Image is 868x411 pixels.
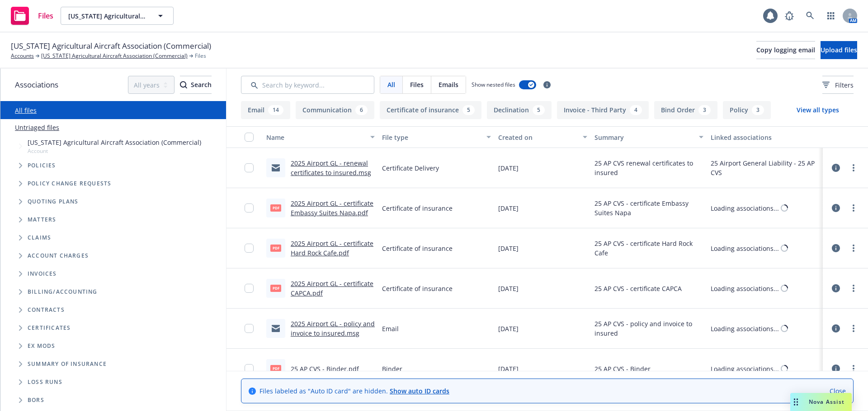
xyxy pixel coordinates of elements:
span: Ex Mods [28,343,55,349]
span: Filters [822,80,854,90]
span: [US_STATE] Agricultural Aircraft Association (Commercial) [11,40,211,52]
div: Tree Example [0,136,226,283]
span: Invoices [28,271,57,277]
span: Matters [28,217,56,222]
span: Upload files [821,46,857,54]
a: Report a Bug [780,7,798,25]
button: Email [241,101,290,119]
span: pdf [270,204,281,211]
span: pdf [270,285,281,291]
button: SearchSearch [180,76,212,94]
span: pdf [270,365,281,372]
input: Toggle Row Selected [245,284,254,293]
span: Nova Assist [809,398,844,406]
span: Certificates [28,325,71,331]
span: Email [382,324,399,333]
a: [US_STATE] Agricultural Aircraft Association (Commercial) [41,52,188,60]
div: Loading associations... [711,364,779,374]
a: 25 AP CVS - Binder.pdf [291,365,359,373]
span: [US_STATE] Agricultural Aircraft Association (Commercial) [28,138,201,147]
a: 2025 Airport GL - policy and invoice to insured.msg [291,319,375,337]
a: Untriaged files [15,123,59,132]
span: Emails [439,80,458,89]
span: Quoting plans [28,199,79,204]
button: Declination [487,101,552,119]
span: [DATE] [498,203,519,213]
input: Toggle Row Selected [245,203,254,212]
span: Account charges [28,253,89,259]
button: Policy [723,101,771,119]
span: Show nested files [472,81,515,88]
a: more [848,162,859,173]
span: BORs [28,397,44,403]
span: Certificate of insurance [382,203,453,213]
div: Drag to move [790,393,802,411]
span: All [387,80,395,89]
span: [DATE] [498,244,519,253]
input: Toggle Row Selected [245,364,254,373]
span: Associations [15,79,58,91]
span: Certificate of insurance [382,244,453,253]
button: Copy logging email [756,41,815,59]
div: Loading associations... [711,324,779,333]
input: Toggle Row Selected [245,324,254,333]
span: Files [410,80,424,89]
a: Show auto ID cards [390,387,449,395]
span: [DATE] [498,324,519,333]
button: View all types [782,101,854,119]
span: 25 AP CVS renewal certificates to insured [594,158,703,177]
div: Loading associations... [711,244,779,253]
div: 5 [462,105,475,115]
div: 14 [268,105,283,115]
a: Accounts [11,52,34,60]
a: Switch app [822,7,840,25]
a: more [848,243,859,254]
button: Created on [495,126,591,148]
button: File type [378,126,494,148]
div: Loading associations... [711,284,779,293]
span: [DATE] [498,163,519,173]
div: Linked associations [711,133,819,142]
span: Copy logging email [756,46,815,54]
div: Loading associations... [711,203,779,213]
a: All files [15,106,37,115]
div: Search [180,76,212,93]
a: 2025 Airport GL - certificate Embassy Suites Napa.pdf [291,199,373,217]
div: Created on [498,133,578,142]
span: 25 AP CVS - certificate CAPCA [594,284,682,293]
span: Filters [835,80,854,90]
span: Claims [28,235,51,240]
span: Files [38,12,53,19]
div: File type [382,133,481,142]
div: 4 [630,105,642,115]
input: Toggle Row Selected [245,244,254,253]
span: Policy change requests [28,181,111,186]
div: Summary [594,133,693,142]
button: Linked associations [707,126,823,148]
svg: Search [180,81,187,88]
a: more [848,283,859,294]
a: more [848,323,859,334]
input: Search by keyword... [241,76,374,94]
span: Policies [28,163,56,168]
button: [US_STATE] Agricultural Aircraft Association (Commercial) [61,7,174,25]
span: pdf [270,245,281,251]
div: 3 [752,105,764,115]
span: Account [28,147,201,155]
span: Certificate Delivery [382,163,439,173]
span: Loss Runs [28,379,62,385]
span: Binder [382,364,402,374]
span: 25 AP CVS - Binder [594,364,651,374]
a: 2025 Airport GL - certificate CAPCA.pdf [291,279,373,297]
input: Select all [245,133,254,142]
button: Nova Assist [790,393,852,411]
span: 25 AP CVS - certificate Embassy Suites Napa [594,199,703,217]
button: Filters [822,76,854,94]
div: 5 [533,105,545,115]
a: 2025 Airport GL - renewal certificates to insured.msg [291,159,371,177]
span: 25 AP CVS - certificate Hard Rock Cafe [594,239,703,258]
a: Search [801,7,819,25]
span: Files labeled as "Auto ID card" are hidden. [259,386,449,396]
div: Folder Tree Example [0,283,226,409]
button: Bind Order [654,101,717,119]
